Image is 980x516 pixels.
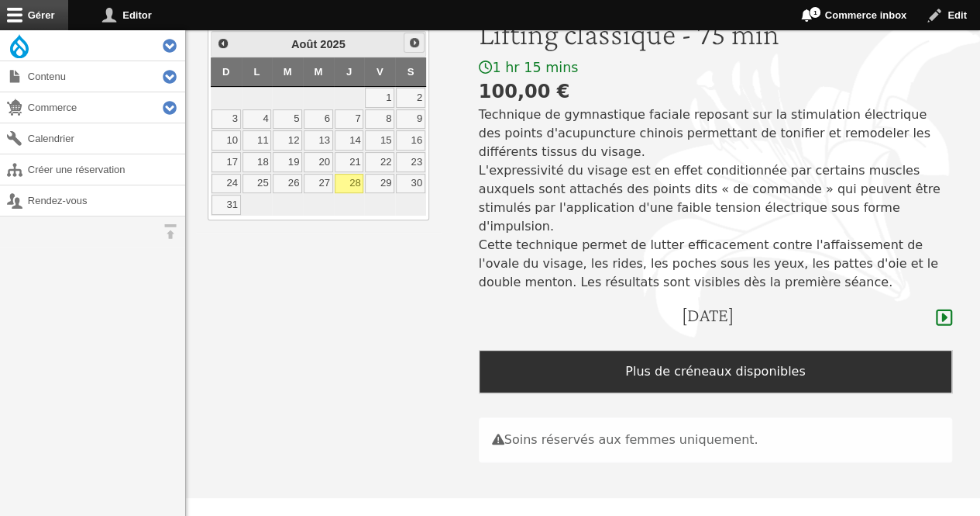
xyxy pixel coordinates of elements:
a: 5 [273,109,302,130]
div: 1 hr 15 mins [479,59,952,77]
a: 18 [242,152,272,172]
a: 16 [396,130,425,151]
span: 2025 [320,38,346,50]
a: 25 [242,174,272,194]
a: 8 [365,109,394,130]
a: 20 [304,152,333,172]
a: 13 [304,130,333,151]
a: 22 [365,152,394,172]
a: 1 [365,88,394,108]
a: Suivant [404,33,424,53]
span: Mardi [284,66,292,78]
a: 6 [304,109,333,130]
a: 19 [273,152,302,172]
a: 28 [335,174,364,194]
span: 1 [809,6,821,19]
a: 4 [242,109,272,130]
a: 11 [242,130,272,151]
a: Précédent [213,33,233,54]
span: Samedi [407,66,414,78]
span: Suivant [408,36,421,49]
div: Plus de créneaux disponibles [479,350,952,393]
a: 23 [396,152,425,172]
div: 100,00 € [479,78,952,106]
a: 24 [211,174,241,194]
span: Précédent [217,37,229,50]
a: 7 [335,109,364,130]
span: Mercredi [314,66,322,78]
span: Vendredi [377,66,383,78]
span: Août [291,38,317,50]
a: 29 [365,174,394,194]
a: 21 [335,152,364,172]
span: Lundi [253,66,260,78]
div: Soins réservés aux femmes uniquement. [479,417,952,462]
a: 17 [211,152,241,172]
a: 10 [211,130,241,151]
a: 31 [211,195,241,215]
a: 27 [304,174,333,194]
a: 2 [396,88,425,108]
button: Orientation horizontale [155,216,185,247]
a: 14 [335,130,364,151]
h4: [DATE] [681,304,733,327]
a: 9 [396,109,425,130]
span: Jeudi [346,66,352,78]
a: 15 [365,130,394,151]
a: 3 [211,109,241,130]
a: 30 [396,174,425,194]
a: 12 [273,130,302,151]
span: Dimanche [222,66,230,78]
p: Technique de gymnastique faciale reposant sur la stimulation électrique des points d'acupuncture ... [479,106,952,292]
a: 26 [273,174,302,194]
h1: Lifting classique - 75 min [479,16,952,53]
